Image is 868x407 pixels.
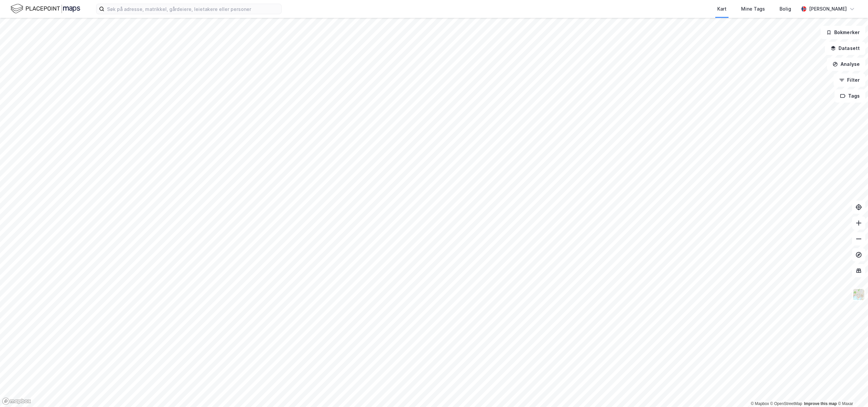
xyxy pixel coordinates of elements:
[835,89,865,103] button: Tags
[11,3,80,15] img: logo.f888ab2527a4732fd821a326f86c7f29.svg
[780,5,791,13] div: Bolig
[835,375,868,407] iframe: Chat Widget
[104,4,281,14] input: Søk på adresse, matrikkel, gårdeiere, leietakere eller personer
[751,401,769,406] a: Mapbox
[770,401,802,406] a: OpenStreetMap
[835,375,868,407] div: Kontrollprogram for chat
[2,397,31,405] a: Mapbox homepage
[827,58,865,71] button: Analyse
[852,288,865,301] img: Z
[825,42,865,55] button: Datasett
[834,73,865,87] button: Filter
[804,401,837,406] a: Improve this map
[809,5,847,13] div: [PERSON_NAME]
[821,26,865,39] button: Bokmerker
[717,5,727,13] div: Kart
[741,5,765,13] div: Mine Tags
